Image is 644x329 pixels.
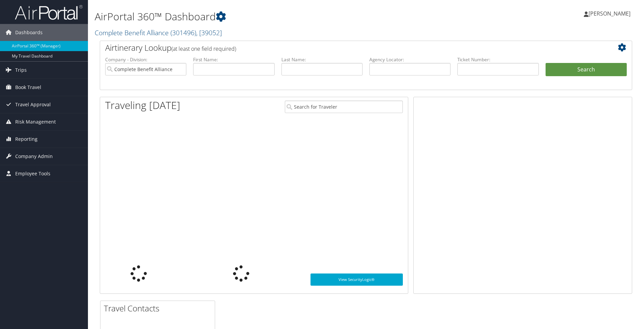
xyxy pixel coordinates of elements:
[589,10,630,17] span: [PERSON_NAME]
[15,4,83,20] img: airportal-logo.png
[171,45,236,52] span: (at least one field required)
[105,56,186,63] label: Company - Division:
[15,131,38,148] span: Reporting
[95,9,456,24] h1: AirPortal 360™ Dashboard
[15,165,50,182] span: Employee Tools
[15,96,51,113] span: Travel Approval
[104,303,215,314] h2: Travel Contacts
[15,148,53,165] span: Company Admin
[369,56,451,63] label: Agency Locator:
[15,24,43,41] span: Dashboards
[105,98,180,112] h1: Traveling [DATE]
[310,273,403,286] a: View SecurityLogic®
[457,56,538,63] label: Ticket Number:
[95,28,222,37] a: Complete Benefit Alliance
[285,101,403,113] input: Search for Traveler
[546,63,627,76] button: Search
[196,28,222,37] span: , [ 39052 ]
[15,113,56,130] span: Risk Management
[105,42,582,53] h2: Airtinerary Lookup
[15,79,41,96] span: Book Travel
[281,56,363,63] label: Last Name:
[15,62,27,79] span: Trips
[193,56,274,63] label: First Name:
[584,3,637,24] a: [PERSON_NAME]
[170,28,196,37] span: ( 301496 )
